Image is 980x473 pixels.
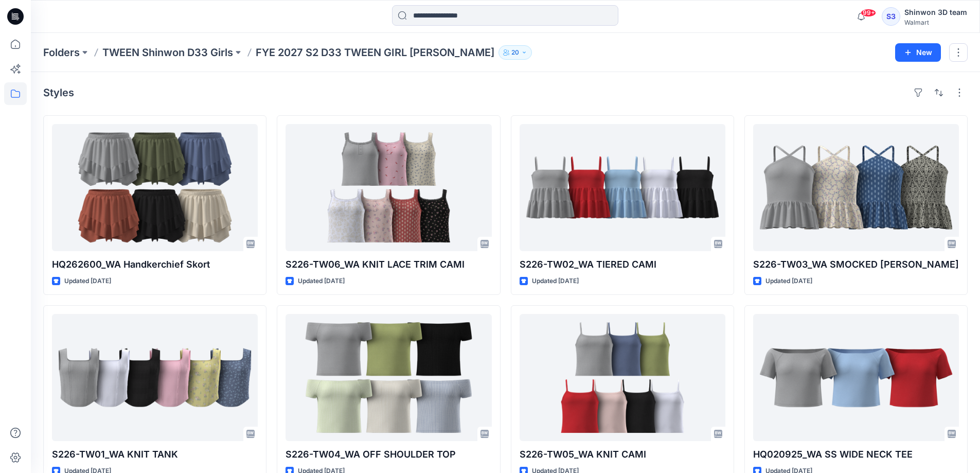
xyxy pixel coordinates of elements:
div: Walmart [904,19,967,26]
p: 20 [511,47,519,58]
p: S226-TW06_WA KNIT LACE TRIM CAMI [286,257,491,272]
a: Folders [43,45,80,60]
p: HQ020925_WA SS WIDE NECK TEE [753,447,959,462]
button: New [895,43,941,62]
a: HQ262600_WA Handkerchief Skort [52,124,258,251]
a: S226-TW05_WA KNIT CAMI [520,314,725,441]
p: FYE 2027 S2 D33 TWEEN GIRL [PERSON_NAME] [256,45,494,60]
p: HQ262600_WA Handkerchief Skort [52,257,258,272]
a: HQ020925_WA SS WIDE NECK TEE [753,314,959,441]
p: Updated [DATE] [64,276,111,287]
div: S3 [882,7,900,26]
div: Shinwon 3D team [904,6,967,19]
p: Updated [DATE] [532,276,579,287]
p: Updated [DATE] [765,276,812,287]
a: S226-TW06_WA KNIT LACE TRIM CAMI [286,124,491,251]
p: S226-TW03_WA SMOCKED [PERSON_NAME] [753,257,959,272]
a: S226-TW01_WA KNIT TANK [52,314,258,441]
p: S226-TW01_WA KNIT TANK [52,447,258,462]
span: 99+ [861,9,876,17]
p: S226-TW05_WA KNIT CAMI [520,447,725,462]
a: S226-TW03_WA SMOCKED HALTER CAMI [753,124,959,251]
p: S226-TW04_WA OFF SHOULDER TOP [286,447,491,462]
h4: Styles [43,86,74,99]
a: TWEEN Shinwon D33 Girls [102,45,233,60]
a: S226-TW04_WA OFF SHOULDER TOP [286,314,491,441]
p: S226-TW02_WA TIERED CAMI [520,257,725,272]
p: Updated [DATE] [298,276,345,287]
button: 20 [498,45,532,60]
a: S226-TW02_WA TIERED CAMI [520,124,725,251]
